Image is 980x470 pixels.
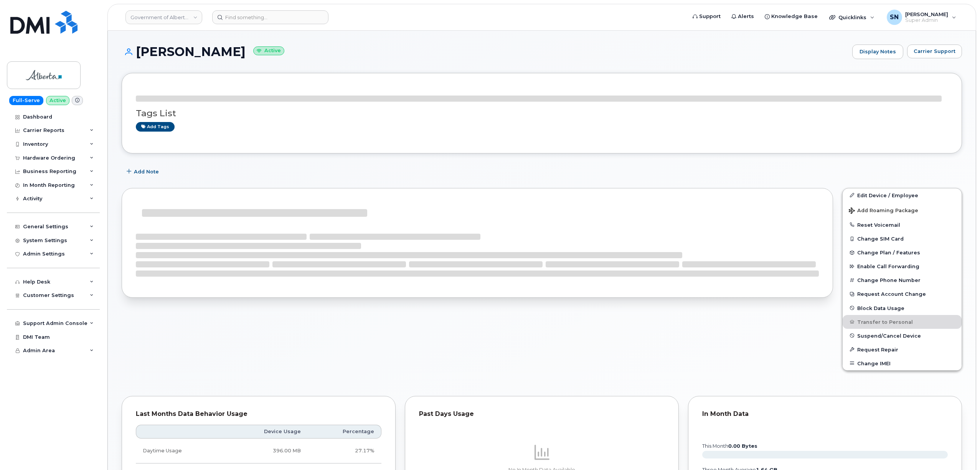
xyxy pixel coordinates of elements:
[136,439,226,463] td: Daytime Usage
[226,425,308,439] th: Device Usage
[849,208,918,215] span: Add Roaming Package
[136,410,381,418] div: Last Months Data Behavior Usage
[419,410,665,418] div: Past Days Usage
[253,46,284,55] small: Active
[857,264,919,269] span: Enable Call Forwarding
[843,202,962,218] button: Add Roaming Package
[843,329,962,343] button: Suspend/Cancel Device
[134,168,159,175] span: Add Note
[226,439,308,463] td: 396.00 MB
[728,443,757,449] tspan: 0.00 Bytes
[843,218,962,232] button: Reset Voicemail
[136,109,948,118] h3: Tags List
[136,122,175,132] a: Add tags
[702,410,948,418] div: In Month Data
[843,315,962,329] button: Transfer to Personal
[843,301,962,315] button: Block Data Usage
[857,333,921,338] span: Suspend/Cancel Device
[907,45,962,58] button: Carrier Support
[857,250,920,256] span: Change Plan / Features
[843,356,962,370] button: Change IMEI
[843,246,962,259] button: Change Plan / Features
[843,343,962,356] button: Request Repair
[843,188,962,202] a: Edit Device / Employee
[122,165,165,179] button: Add Note
[843,232,962,246] button: Change SIM Card
[843,259,962,273] button: Enable Call Forwarding
[843,287,962,301] button: Request Account Change
[852,45,903,59] a: Display Notes
[308,439,381,463] td: 27.17%
[702,443,757,449] text: this month
[843,273,962,287] button: Change Phone Number
[308,425,381,439] th: Percentage
[122,45,848,58] h1: [PERSON_NAME]
[914,48,955,55] span: Carrier Support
